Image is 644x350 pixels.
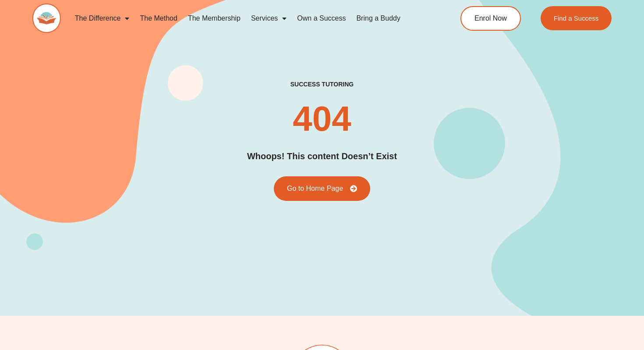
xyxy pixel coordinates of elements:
[554,15,599,21] span: Find a Success
[247,150,397,163] h2: Whoops! This content Doesn’t Exist
[183,8,246,29] a: The Membership
[292,8,351,29] a: Own a Success
[246,8,292,29] a: Services
[134,8,182,29] a: The Method
[474,15,507,22] span: Enrol Now
[290,80,354,88] h2: success tutoring
[70,8,428,29] nav: Menu
[351,8,406,29] a: Bring a Buddy
[293,101,351,136] h2: 404
[274,176,370,201] a: Go to Home Page
[287,185,343,192] span: Go to Home Page
[541,6,612,30] a: Find a Success
[460,6,521,31] a: Enrol Now
[70,8,135,29] a: The Difference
